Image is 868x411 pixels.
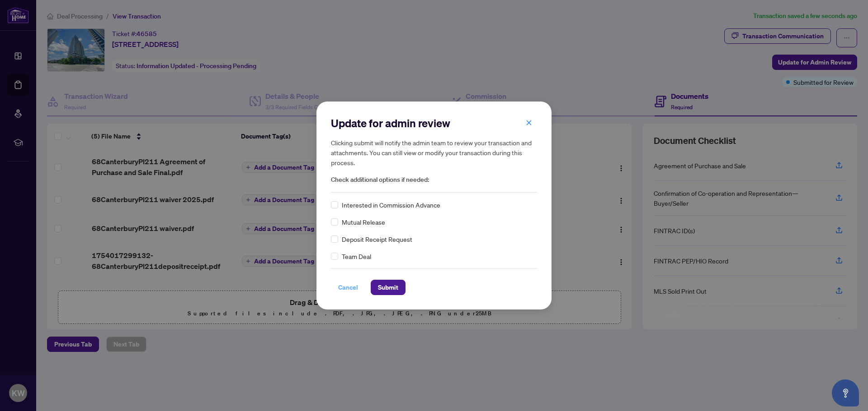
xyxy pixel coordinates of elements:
button: Submit [371,280,406,295]
button: Cancel [331,280,365,295]
span: Team Deal [342,251,371,261]
span: Mutual Release [342,217,385,227]
h2: Update for admin review [331,116,537,130]
h5: Clicking submit will notify the admin team to review your transaction and attachments. You can st... [331,138,537,167]
button: Open asap [832,379,859,406]
span: Interested in Commission Advance [342,200,440,210]
span: Check additional options if needed: [331,175,537,185]
span: Submit [378,280,398,295]
span: Deposit Receipt Request [342,234,412,244]
span: Cancel [338,280,358,295]
span: close [526,120,532,126]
